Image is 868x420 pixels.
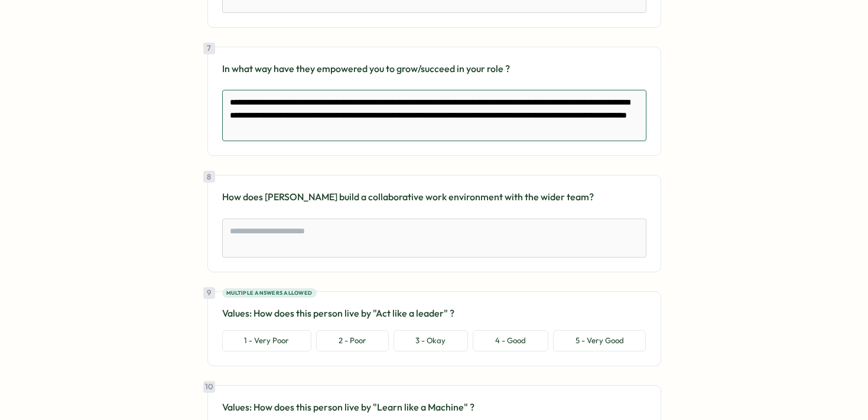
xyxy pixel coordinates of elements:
p: Values: How does this person live by "Act like a leader" ? [222,306,646,321]
button: 4 - Good [473,330,548,351]
div: 9 [203,287,215,299]
button: 1 - Very Poor [222,330,312,351]
button: 5 - Very Good [553,330,646,351]
span: Multiple answers allowed [226,289,312,297]
div: 10 [203,381,215,393]
button: 3 - Okay [394,330,469,351]
p: In what way have they empowered you to grow/succeed in your role ? [222,61,646,76]
div: 7 [203,43,215,54]
p: Values: How does this person live by "Learn like a Machine" ? [222,400,646,415]
p: How does [PERSON_NAME] build a collaborative work environment with the wider team? [222,190,646,204]
button: 2 - Poor [316,330,389,351]
div: 8 [203,171,215,183]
